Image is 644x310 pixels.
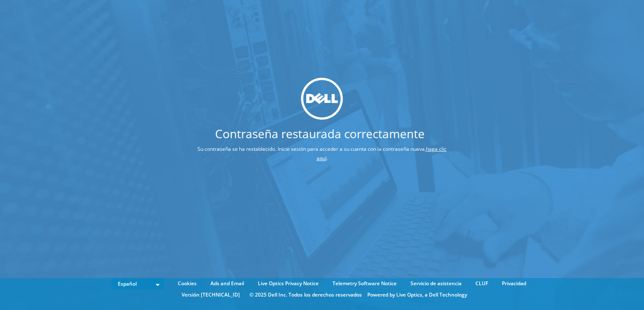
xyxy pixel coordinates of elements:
h1: Contraseña restaurada correctamente [161,128,479,139]
img: dell_svg_logo.svg [301,78,343,120]
a: Live Optics Privacy Notice [252,279,325,288]
a: Ads and Email [204,279,250,288]
a: Servicio de asistencia [404,279,468,288]
a: Telemetry Software Notice [326,279,403,288]
li: Versión [TECHNICAL_ID] [177,290,244,299]
a: Privacidad [496,279,532,288]
li: © 2025 Dell Inc. Todos los derechos reservados [245,290,366,299]
a: haga clic aquí [317,145,447,162]
li: Powered by Live Optics, a Dell Technology [367,290,467,299]
p: Su contraseña se ha restablecido. Inicie sesión para acceder a su cuenta con la contraseña nueva, . [161,144,483,163]
a: Cookies [171,279,203,288]
a: CLUF [469,279,494,288]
